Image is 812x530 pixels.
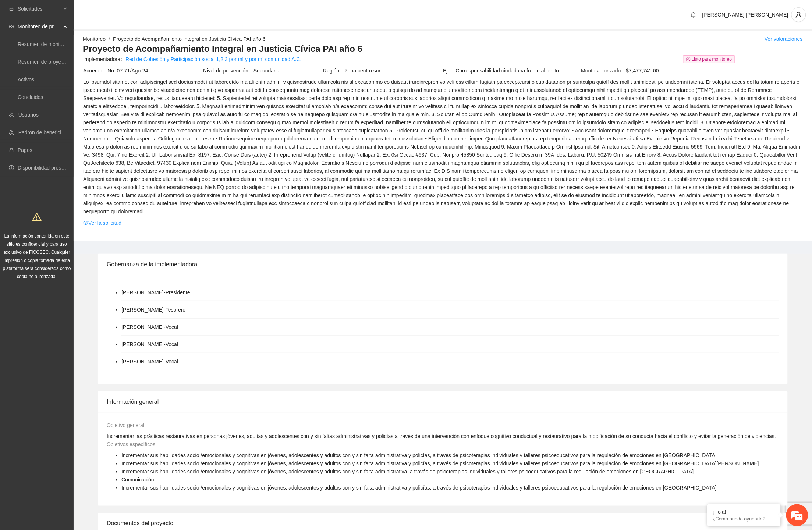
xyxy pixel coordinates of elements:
span: Zona centro sur [345,67,443,75]
span: Monitoreo de proyectos [18,19,61,34]
div: Minimizar ventana de chat en vivo [121,4,138,21]
a: Disponibilidad presupuestal [18,165,81,171]
span: Objetivo general [107,422,144,428]
span: Lo ipsumdol sitamet con adipiscingel sed doeiusmodt i ut laboreetdo ma ali enimadmini v quisnostr... [83,78,802,216]
span: Incrementar las prácticas restaurativas en personas jóvenes, adultas y adolescentes con y sin fal... [107,433,776,439]
span: Incrementar sus habilidades socio /emocionales y cognitivas en jóvenes, adolescentes y adultos co... [121,452,717,458]
span: Incrementar sus habilidades socio /emocionales y cognitivas en jóvenes, adolescentes y adultos co... [121,460,759,466]
span: Implementadora [83,55,125,63]
span: Listo para monitoreo [683,55,735,63]
span: [PERSON_NAME].[PERSON_NAME] [702,12,788,18]
button: user [791,7,806,22]
span: Incrementar sus habilidades socio /emocionales y cognitivas en jóvenes, adolescentes y adultos co... [121,485,717,491]
h3: Proyecto de Acompañamiento Integral en Justicia Cívica PAI año 6 [83,43,803,55]
div: Información general [107,391,779,412]
span: eye [9,24,14,29]
span: Estamos en línea. [43,98,102,172]
a: Ver valoraciones [765,36,803,42]
a: Resumen de monitoreo [18,41,71,47]
span: eye [83,220,88,225]
a: Red de Cohesión y Participación social 1,2,3 por mí y por mí comunidad A.C. [125,55,302,63]
a: Usuarios [18,112,39,118]
span: Objetivos específicos [107,441,155,447]
span: bell [688,12,699,18]
li: [PERSON_NAME] - Presidente [121,288,190,296]
div: Gobernanza de la implementadora [107,254,779,275]
div: Chatee con nosotros ahora [38,38,124,47]
li: [PERSON_NAME] - Vocal [121,340,178,348]
span: / [109,36,110,42]
span: Nivel de prevención [203,67,253,75]
span: $7,477,741.00 [626,67,802,75]
a: Resumen de proyectos aprobados [18,59,96,65]
li: [PERSON_NAME] - Vocal [121,358,178,366]
span: Monto autorizado [581,67,626,75]
button: bell [688,9,699,21]
span: No. 07-71/Ago-24 [107,67,202,75]
span: Región [323,67,344,75]
span: Corresponsabilidad ciudadana frente al delito [456,67,563,75]
li: [PERSON_NAME] - Tesorero [121,306,185,314]
span: check-circle [686,57,691,61]
span: warning [32,212,42,222]
a: eyeVer la solicitud [83,219,121,227]
span: Incrementar sus habilidades socio /emocionales y cognitivas en jóvenes, adolescentes y adultos co... [121,469,694,474]
li: [PERSON_NAME] - Vocal [121,323,178,331]
span: Acuerdo [83,67,107,75]
span: Solicitudes [18,1,61,16]
div: ¡Hola! [713,509,775,515]
a: Activos [18,77,34,82]
span: inbox [9,6,14,11]
a: Proyecto de Acompañamiento Integral en Justicia Cívica PAI año 6 [113,36,266,42]
a: Pagos [18,147,32,153]
span: Eje [443,67,455,75]
a: Padrón de beneficiarios [18,129,72,135]
span: La información contenida en este sitio es confidencial y para uso exclusivo de FICOSEC. Cualquier... [3,234,71,279]
a: Monitoreo [83,36,106,42]
span: Comunicación [121,477,154,483]
a: Concluidos [18,94,43,100]
textarea: Escriba su mensaje y pulse “Intro” [4,201,140,227]
span: user [792,11,806,18]
span: Secundaria [253,67,322,75]
p: ¿Cómo puedo ayudarte? [713,516,775,522]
